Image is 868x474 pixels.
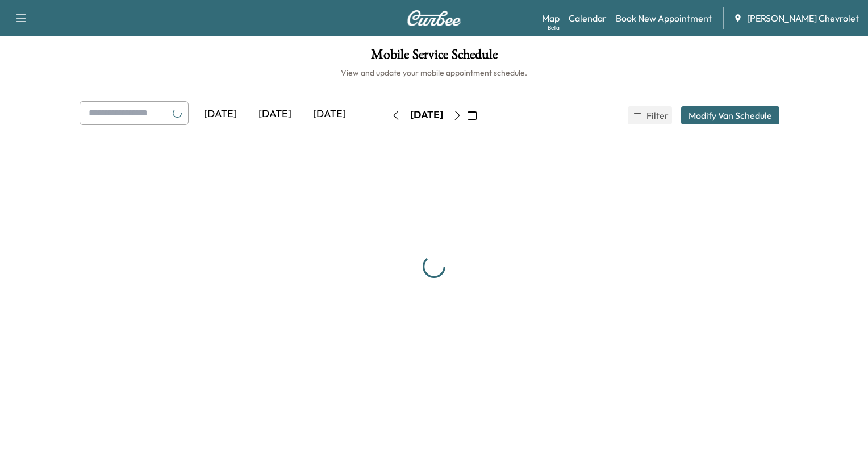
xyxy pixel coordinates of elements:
[569,11,607,25] a: Calendar
[548,23,560,32] div: Beta
[681,106,779,124] button: Modify Van Schedule
[407,10,461,26] img: Curbee Logo
[11,67,857,78] h6: View and update your mobile appointment schedule.
[616,11,712,25] a: Book New Appointment
[646,109,667,122] span: Filter
[248,101,302,127] div: [DATE]
[410,108,443,122] div: [DATE]
[747,11,859,25] span: [PERSON_NAME] Chevrolet
[628,106,672,124] button: Filter
[302,101,357,127] div: [DATE]
[542,11,560,25] a: MapBeta
[11,48,857,67] h1: Mobile Service Schedule
[193,101,248,127] div: [DATE]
